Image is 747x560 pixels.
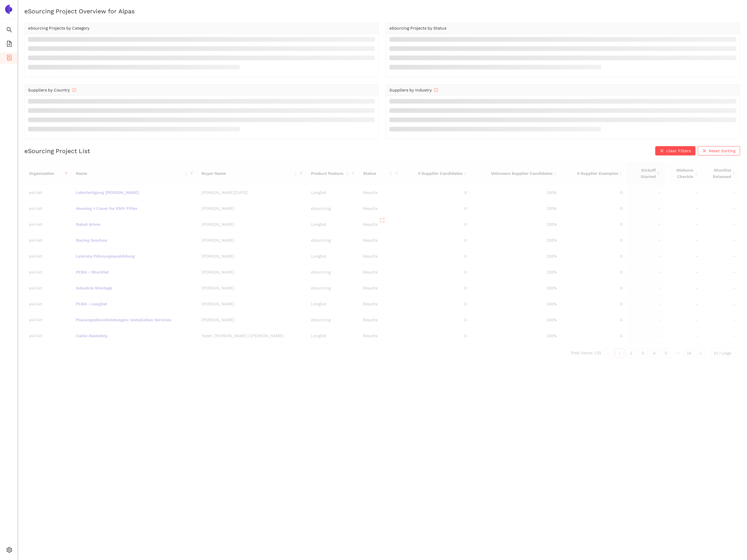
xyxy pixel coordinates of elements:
[6,39,12,50] span: file-add
[709,148,735,154] span: Reset Sorting
[6,545,12,557] span: setting
[6,25,12,36] span: search
[24,7,740,15] h2: eSourcing Project Overview for Alpas
[28,26,89,30] span: eSourcing Projects by Category
[389,26,446,30] span: eSourcing Projects by Status
[666,148,691,154] span: Clear Filters
[389,88,438,92] span: Suppliers by Industry
[660,149,664,153] span: close
[655,146,695,155] button: closeClear Filters
[6,53,12,64] span: container
[4,5,13,14] img: Logo
[698,146,740,155] button: closeReset Sorting
[434,88,438,92] span: info-circle
[702,149,706,153] span: close
[72,88,76,92] span: info-circle
[24,147,90,155] h2: eSourcing Project List
[28,88,76,92] span: Suppliers by Country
